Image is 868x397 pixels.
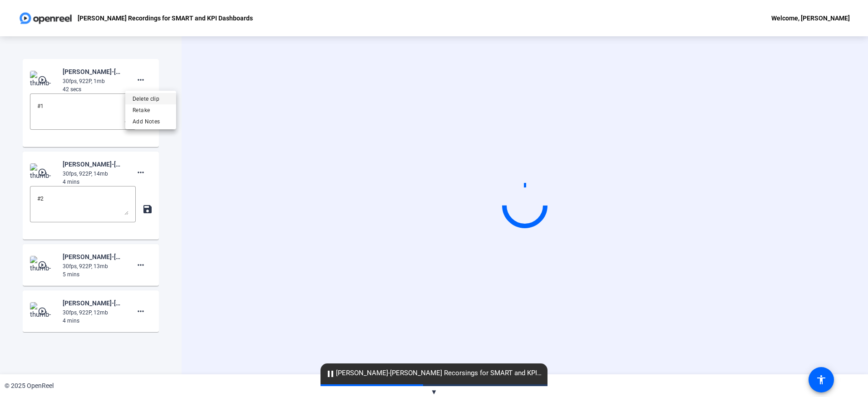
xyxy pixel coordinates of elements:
span: Retake [133,105,169,116]
span: Add Notes [133,116,169,127]
mat-icon: pause [325,368,336,379]
span: [PERSON_NAME]-[PERSON_NAME] Recorsings for SMART and KPI -[PERSON_NAME] Recordings for SMART and ... [321,368,547,379]
span: ▼ [431,388,438,396]
span: Delete clip [133,93,169,104]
